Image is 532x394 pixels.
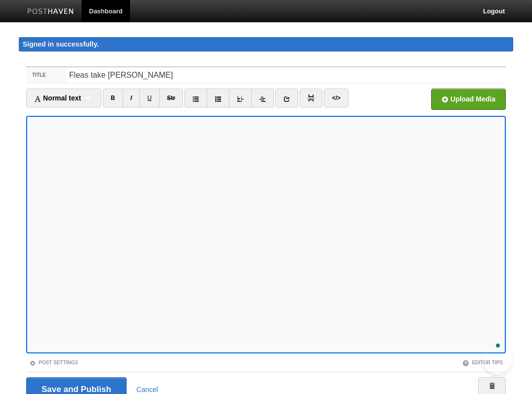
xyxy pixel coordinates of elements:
a: U [139,89,160,107]
img: pagebreak-icon.png [308,95,314,101]
iframe: Help Scout Beacon - Open [483,345,512,374]
label: Title [26,67,66,83]
a: Cancel [136,386,158,394]
a: Post Settings [29,360,78,365]
a: Str [159,89,183,107]
a: Editor Tips [462,360,503,365]
a: B [103,89,123,107]
img: Posthaven-bar [27,8,74,16]
div: Signed in successfully. [19,37,513,51]
del: Str [167,95,176,101]
span: Normal text [34,94,81,102]
a: </> [324,89,348,107]
a: I [123,89,140,107]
